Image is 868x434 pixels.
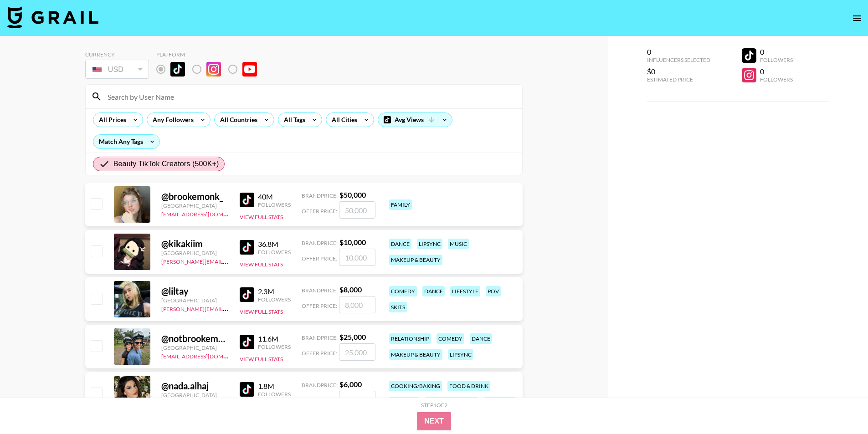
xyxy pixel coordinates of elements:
div: 0 [647,47,710,56]
input: 50,000 [339,201,375,219]
span: Brand Price: [302,240,338,246]
button: View Full Stats [240,356,283,363]
button: Next [417,412,451,430]
div: 36.8M [258,240,291,249]
div: List locked to TikTok. [156,60,264,79]
div: dance [389,239,411,249]
div: Followers [258,249,291,255]
span: Offer Price: [302,397,337,404]
img: TikTok [240,240,254,255]
div: Estimated Price [647,76,710,83]
strong: $ 8,000 [339,285,362,294]
div: @ liltay [161,286,229,297]
div: cooking/baking [389,381,442,391]
div: @ nada.alhaj [161,380,229,392]
div: [GEOGRAPHIC_DATA] [161,297,229,304]
img: Grail Talent [7,6,98,28]
button: open drawer [848,9,866,27]
strong: $ 10,000 [339,238,366,246]
span: Offer Price: [302,255,337,262]
a: [EMAIL_ADDRESS][DOMAIN_NAME] [161,351,253,360]
div: @ notbrookemonk [161,333,229,344]
div: USD [87,61,147,77]
div: makeup & beauty [425,397,478,407]
div: @ kikakiim [161,238,229,250]
div: 0 [760,47,793,56]
div: dance [470,333,492,344]
input: Search by User Name [102,89,517,104]
input: 25,000 [339,343,375,361]
span: Offer Price: [302,350,337,357]
div: Followers [760,56,793,63]
img: TikTok [240,382,254,397]
div: Any Followers [147,113,195,127]
div: Step 1 of 2 [421,402,447,408]
span: Beauty TikTok Creators (500K+) [113,158,219,169]
img: TikTok [170,62,185,77]
div: Avg Views [378,113,452,127]
a: [EMAIL_ADDRESS][DOMAIN_NAME] [161,209,253,218]
div: 2.3M [258,287,291,296]
img: TikTok [240,287,254,302]
div: lipsync [448,349,473,360]
div: Currency is locked to USD [85,58,149,81]
div: Influencers Selected [647,56,710,63]
div: dance [422,286,445,296]
div: Followers [760,76,793,83]
div: 1.8M [258,382,291,391]
div: All Prices [93,113,128,127]
span: Offer Price: [302,302,337,309]
div: Followers [258,343,291,350]
div: skits [389,302,407,312]
div: lifestyle [389,397,419,407]
div: pov [486,286,501,296]
input: 8,000 [339,296,375,313]
div: family [389,199,412,210]
img: TikTok [240,193,254,207]
div: comedy [389,286,417,296]
div: makeup & beauty [389,255,442,265]
div: relationship [389,333,431,344]
button: View Full Stats [240,261,283,268]
div: All Tags [278,113,307,127]
div: 11.6M [258,334,291,343]
div: [GEOGRAPHIC_DATA] [161,250,229,256]
div: 40M [258,192,291,201]
div: makeup & beauty [389,349,442,360]
input: 6,000 [339,391,375,408]
div: Followers [258,296,291,303]
div: comedy [437,333,464,344]
div: music [448,239,469,249]
strong: $ 6,000 [339,380,362,388]
iframe: Drift Widget Chat Controller [822,388,857,423]
img: TikTok [240,335,254,349]
div: [GEOGRAPHIC_DATA] [161,344,229,351]
strong: $ 50,000 [339,190,366,199]
div: Match Any Tags [93,135,159,148]
div: 0 [760,67,793,76]
span: Brand Price: [302,192,338,199]
div: Followers [258,201,291,208]
input: 10,000 [339,249,375,266]
span: Brand Price: [302,334,338,341]
a: [PERSON_NAME][EMAIL_ADDRESS][DOMAIN_NAME] [161,256,296,265]
img: Instagram [206,62,221,77]
div: Currency [85,51,149,58]
strong: $ 25,000 [339,332,366,341]
div: @ brookemonk_ [161,191,229,202]
div: lifestyle [450,286,480,296]
div: Platform [156,51,264,58]
div: Followers [258,391,291,398]
button: View Full Stats [240,214,283,220]
div: lipsync [417,239,442,249]
div: $0 [647,67,710,76]
div: food & drink [447,381,490,391]
div: All Countries [215,113,259,127]
div: All Cities [326,113,359,127]
span: Offer Price: [302,208,337,214]
div: [GEOGRAPHIC_DATA] [161,392,229,398]
span: Brand Price: [302,287,338,294]
span: Brand Price: [302,382,338,388]
button: View Full Stats [240,308,283,315]
div: aesthetic [483,397,516,407]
